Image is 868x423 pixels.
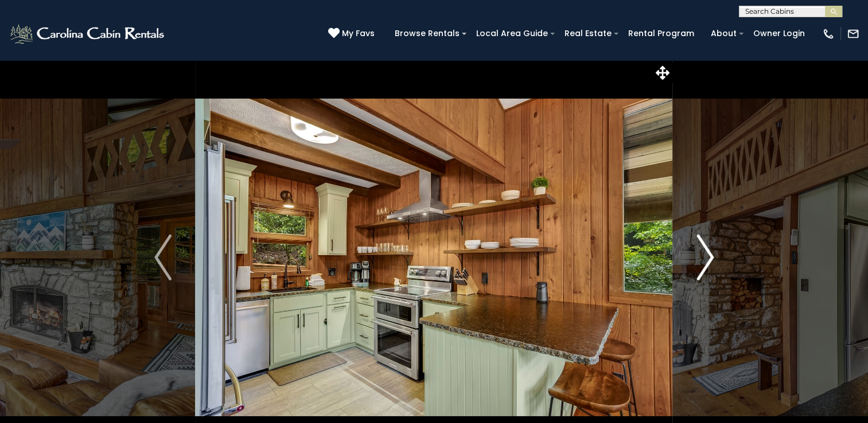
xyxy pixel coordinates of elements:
[154,234,172,280] img: arrow
[705,25,742,42] a: About
[9,22,168,45] img: White-1-2.png
[622,25,700,42] a: Rental Program
[748,25,811,42] a: Owner Login
[559,25,617,42] a: Real Estate
[389,25,465,42] a: Browse Rentals
[470,25,554,42] a: Local Area Guide
[342,28,375,40] span: My Favs
[847,28,859,40] img: mail-regular-white.png
[328,28,377,40] a: My Favs
[822,28,835,40] img: phone-regular-white.png
[696,234,714,280] img: arrow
